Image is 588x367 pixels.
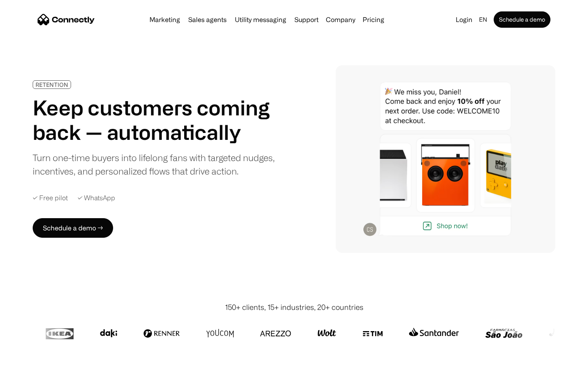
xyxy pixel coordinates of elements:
[326,14,355,25] div: Company
[33,218,113,238] a: Schedule a demo →
[33,151,281,178] div: Turn one-time buyers into lifelong fans with targeted nudges, incentives, and personalized flows ...
[33,194,68,202] div: ✓ Free pilot
[8,352,49,364] aside: Language selected: English
[36,82,68,88] div: RETENTION
[185,16,230,23] a: Sales agents
[16,353,49,364] ul: Language list
[78,194,115,202] div: ✓ WhatsApp
[225,302,363,313] div: 150+ clients, 15+ industries, 20+ countries
[452,14,476,25] a: Login
[33,95,281,144] h1: Keep customers coming back — automatically
[494,11,550,28] a: Schedule a demo
[359,16,388,23] a: Pricing
[479,14,487,25] div: en
[232,16,290,23] a: Utility messaging
[291,16,322,23] a: Support
[146,16,183,23] a: Marketing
